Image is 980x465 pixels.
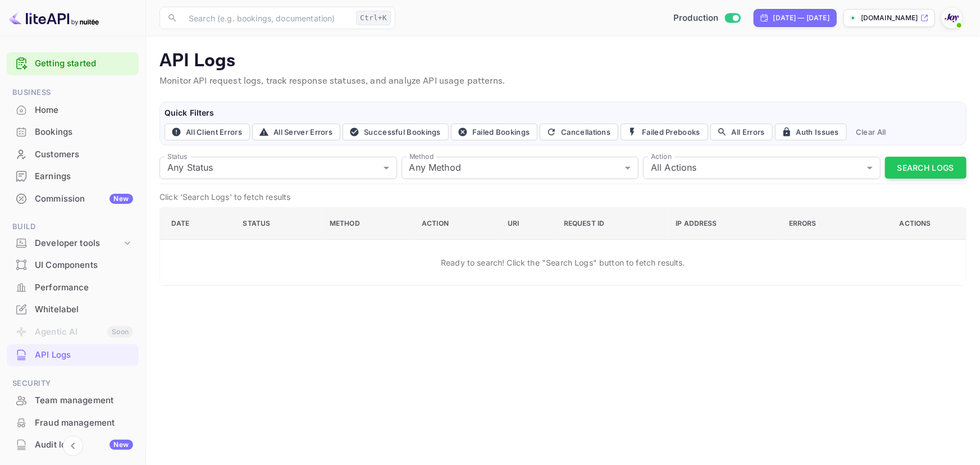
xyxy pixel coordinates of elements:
th: Status [234,207,321,239]
th: Method [321,207,413,239]
div: Getting started [7,52,139,75]
div: Performance [35,281,133,294]
th: URI [499,207,555,239]
div: Bookings [35,126,133,139]
button: All Errors [710,124,773,140]
div: Team management [7,390,139,412]
a: Getting started [35,57,133,70]
a: Whitelabel [7,299,139,320]
p: Click 'Search Logs' to fetch results [159,191,967,203]
div: Whitelabel [7,299,139,321]
button: Search Logs [885,157,967,179]
div: CommissionNew [7,188,139,210]
button: All Server Errors [252,124,340,140]
div: API Logs [35,349,133,362]
input: Search (e.g. bookings, documentation) [182,7,352,29]
span: Production [673,12,719,25]
div: All Actions [643,157,881,179]
div: Fraud management [7,412,139,434]
div: API Logs [7,344,139,366]
div: Performance [7,277,139,299]
th: Actions [867,207,967,239]
label: Status [167,152,187,161]
div: New [110,440,133,450]
a: Team management [7,390,139,411]
button: Collapse navigation [63,436,83,456]
div: Any Method [402,157,639,179]
th: Request ID [555,207,667,239]
a: Earnings [7,166,139,186]
div: Home [7,99,139,121]
img: With Joy [943,9,961,27]
th: IP Address [667,207,780,239]
button: Failed Bookings [451,124,538,140]
label: Method [409,152,434,161]
p: Monitor API request logs, track response statuses, and analyze API usage patterns. [159,75,967,88]
p: API Logs [159,50,967,72]
th: Errors [780,207,867,239]
div: Audit logs [35,439,133,452]
div: Fraud management [35,417,133,430]
a: Performance [7,277,139,298]
div: Commission [35,193,133,206]
img: LiteAPI logo [9,9,99,27]
div: Whitelabel [35,303,133,316]
div: [DATE] — [DATE] [773,13,829,23]
span: Build [7,221,139,233]
div: Switch to Sandbox mode [669,12,745,25]
a: API Logs [7,344,139,365]
div: Customers [35,148,133,161]
th: Date [160,207,234,239]
a: CommissionNew [7,188,139,209]
button: Auth Issues [775,124,847,140]
a: Bookings [7,121,139,142]
button: All Client Errors [165,124,250,140]
a: Audit logsNew [7,434,139,455]
div: Team management [35,394,133,407]
div: UI Components [35,259,133,272]
button: Successful Bookings [343,124,449,140]
div: Earnings [35,170,133,183]
p: [DOMAIN_NAME] [861,13,918,23]
button: Clear All [851,124,891,140]
div: Ctrl+K [356,11,391,25]
span: Business [7,86,139,99]
button: Failed Prebooks [621,124,708,140]
th: Action [413,207,499,239]
a: Home [7,99,139,120]
div: Customers [7,144,139,166]
label: Action [651,152,672,161]
a: Fraud management [7,412,139,433]
div: Earnings [7,166,139,188]
div: Bookings [7,121,139,143]
div: Developer tools [7,234,139,253]
button: Cancellations [540,124,618,140]
h6: Quick Filters [165,107,961,119]
span: Security [7,377,139,390]
div: Home [35,104,133,117]
div: Developer tools [35,237,122,250]
div: Any Status [159,157,397,179]
a: UI Components [7,254,139,275]
a: Customers [7,144,139,165]
p: Ready to search! Click the "Search Logs" button to fetch results. [441,257,685,268]
div: New [110,194,133,204]
div: Audit logsNew [7,434,139,456]
div: UI Components [7,254,139,276]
